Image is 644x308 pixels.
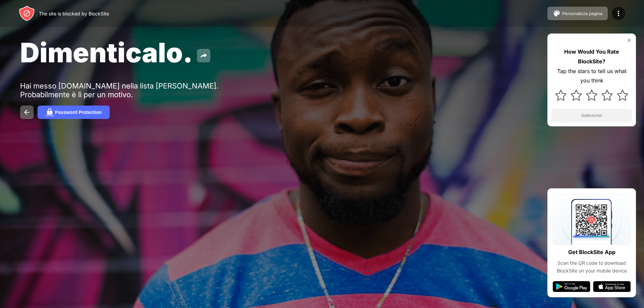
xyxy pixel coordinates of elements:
img: star.svg [601,89,613,101]
img: app-store.svg [593,281,631,292]
img: back.svg [23,108,31,116]
div: Password Protection [55,110,102,115]
img: qrcode.svg [553,194,631,245]
img: header-logo.svg [19,5,35,21]
img: star.svg [555,89,567,101]
img: star.svg [617,89,628,101]
div: Get BlockSite App [568,247,615,257]
div: Personalizza pagina [562,11,602,16]
div: How Would You Rate BlockSite? [551,47,632,66]
button: Personalizza pagina [547,7,608,20]
button: Password Protection [38,106,110,119]
div: Scan the QR code to download BlockSite on your mobile device [553,259,631,274]
span: Dimenticalo. [20,36,193,69]
img: rate-us-close.svg [627,38,632,43]
img: google-play.svg [553,281,590,292]
div: Tap the stars to tell us what you think [551,66,632,86]
div: The site is blocked by BlockSite [39,11,109,16]
img: password.svg [46,108,54,116]
img: menu-icon.svg [614,9,623,17]
button: Sottoscrivi [551,109,632,122]
img: pallet.svg [553,9,561,17]
img: star.svg [571,89,582,101]
img: star.svg [586,89,597,101]
div: Hai messo [DOMAIN_NAME] nella lista [PERSON_NAME]. Probabilmente è lì per un motivo. [20,81,227,99]
img: share.svg [200,52,208,60]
